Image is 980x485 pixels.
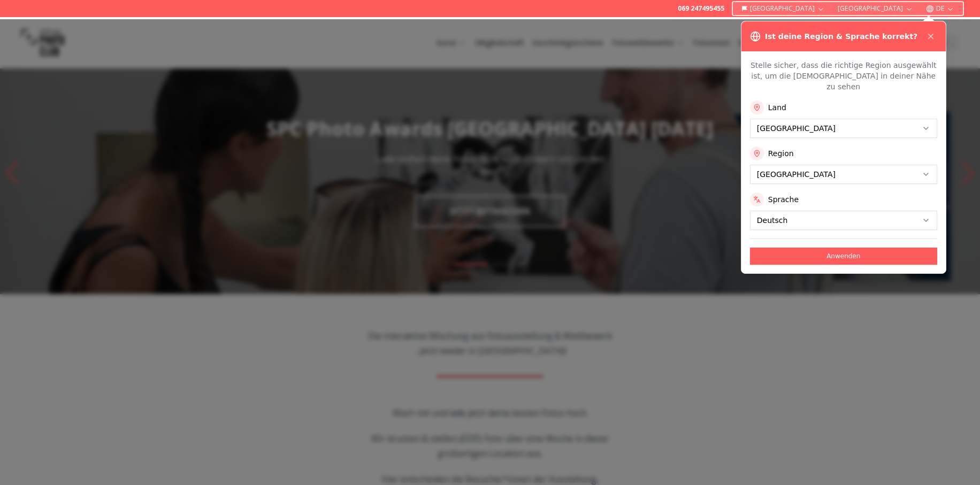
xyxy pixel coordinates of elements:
label: Region [768,148,794,159]
button: Anwenden [750,248,937,265]
button: DE [922,2,959,15]
label: Sprache [768,194,799,205]
p: Stelle sicher, dass die richtige Region ausgewählt ist, um die [DEMOGRAPHIC_DATA] in deiner Nähe ... [750,60,937,92]
a: 069 247495455 [678,4,724,13]
label: Land [768,102,786,113]
button: [GEOGRAPHIC_DATA] [737,2,830,15]
h3: Ist deine Region & Sprache korrekt? [765,31,917,42]
button: [GEOGRAPHIC_DATA] [833,2,917,15]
